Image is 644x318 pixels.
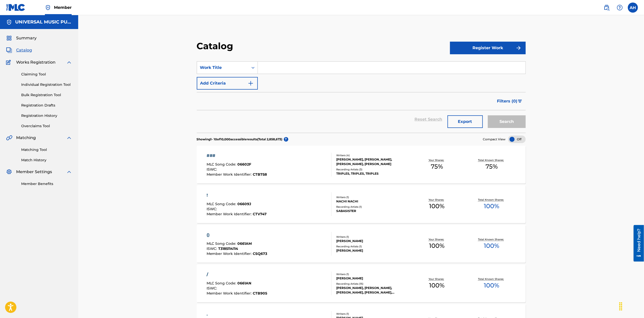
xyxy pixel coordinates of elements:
div: NACHI NACHI [336,199,410,204]
a: Matching Tool [21,147,72,152]
div: [PERSON_NAME], [PERSON_NAME], [PERSON_NAME], [PERSON_NAME] [336,157,410,166]
div: Writers ( 4 ) [336,153,410,157]
p: Total Known Shares: [478,277,505,281]
span: 75 % [486,162,498,171]
a: SummarySummary [6,35,37,41]
div: User Menu [628,3,638,13]
span: 06609J [238,202,251,206]
div: () [207,232,267,238]
span: Compact View [483,137,506,142]
span: Member [54,5,72,10]
div: [PERSON_NAME] [336,239,410,243]
img: Member Settings [6,169,12,175]
span: CTB905 [253,291,267,296]
span: 0661AN [238,281,251,285]
img: expand [66,169,72,175]
img: Accounts [6,19,12,25]
span: Member Settings [16,169,52,175]
a: ###MLC Song Code:06602FISWC:Member Work Identifier:CTB758Writers (4)[PERSON_NAME], [PERSON_NAME],... [197,146,526,183]
div: [PERSON_NAME], [PERSON_NAME], [PERSON_NAME], [PERSON_NAME], [PERSON_NAME] [336,286,410,295]
a: Claiming Tool [21,72,72,77]
span: Member Work Identifier : [207,291,253,296]
span: ? [284,137,288,142]
img: f7272a7cc735f4ea7f67.svg [516,45,522,51]
div: / [207,272,267,278]
div: [PERSON_NAME] [336,276,410,281]
div: Writers ( 1 ) [336,312,410,316]
img: Catalog [6,47,12,53]
div: Writers ( 1 ) [336,272,410,276]
form: Search Form [197,61,526,133]
a: Registration History [21,113,72,118]
span: CSQ673 [253,251,267,256]
div: Drag [617,299,625,314]
a: Overclaims Tool [21,123,72,129]
span: 100 % [429,241,445,250]
a: Member Benefits [21,181,72,187]
p: Your Shares: [429,237,445,241]
div: Help [615,3,625,13]
span: Works Registration [16,59,55,65]
img: Summary [6,35,12,41]
div: SABASISTER [336,209,410,213]
span: 100 % [429,202,445,211]
span: 100 % [484,281,499,290]
a: Registration Drafts [21,103,72,108]
img: search [604,5,610,11]
img: 9d2ae6d4665cec9f34b9.svg [248,80,254,86]
a: Bulk Registration Tool [21,92,72,98]
img: Top Rightsholder [45,5,51,11]
span: T3185114114 [218,246,238,251]
div: Recording Artists ( 3 ) [336,168,410,171]
iframe: Resource Center [630,225,644,262]
img: Matching [6,135,12,141]
span: 100 % [484,202,499,211]
button: Filters (0) [494,95,526,108]
img: help [617,5,623,11]
img: expand [66,59,72,65]
span: ISWC : [207,246,218,251]
p: Showing 1 - 10 of 10,000 accessible results (Total 2,858,673 ) [197,137,283,142]
p: Total Known Shares: [478,237,505,241]
span: MLC Song Code : [207,162,238,167]
h2: Catalog [197,40,236,52]
a: Public Search [602,3,612,13]
div: Writers ( 1 ) [336,195,410,199]
span: Filters ( 0 ) [497,98,518,104]
button: Export [447,115,483,128]
div: ! [207,192,267,198]
div: Work Title [200,65,245,71]
img: MLC Logo [6,4,25,11]
span: CTV747 [253,212,267,216]
span: Member Work Identifier : [207,251,253,256]
a: Individual Registration Tool [21,82,72,87]
span: MLC Song Code : [207,281,238,285]
span: MLC Song Code : [207,202,238,206]
div: Recording Artists ( 1 ) [336,205,410,209]
span: ISWC : [207,286,218,290]
a: Match History [21,157,72,163]
div: . [207,311,267,317]
a: ()MLC Song Code:0661AMISWC:T3185114114Member Work Identifier:CSQ673Writers (1)[PERSON_NAME]Record... [197,225,526,263]
p: Your Shares: [429,158,445,162]
div: [PERSON_NAME] [336,248,410,253]
img: Works Registration [6,59,13,65]
span: ISWC : [207,207,218,211]
span: 100 % [484,241,499,250]
iframe: Chat Widget [619,294,644,318]
span: 0661AM [238,241,252,246]
p: Your Shares: [429,277,445,281]
span: ISWC : [207,167,218,172]
span: 75 % [431,162,443,171]
a: !MLC Song Code:06609JISWC:Member Work Identifier:CTV747Writers (1)NACHI NACHIRecording Artists (1... [197,185,526,223]
span: Summary [16,35,37,41]
span: 06602F [238,162,251,167]
span: 100 % [429,281,445,290]
span: Catalog [16,47,32,53]
p: Total Known Shares: [478,158,505,162]
span: MLC Song Code : [207,241,238,246]
p: Your Shares: [429,198,445,202]
p: Total Known Shares: [478,198,505,202]
h5: UNIVERSAL MUSIC PUB GROUP [15,19,72,25]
